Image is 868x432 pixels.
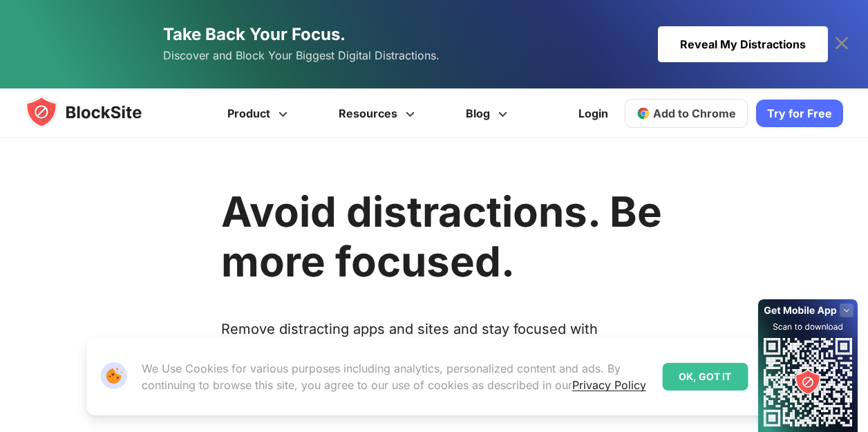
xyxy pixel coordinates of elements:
img: chrome-icon.svg [636,106,650,120]
a: Blog [442,88,535,138]
div: Reveal My Distractions [658,26,828,62]
a: Login [570,97,616,130]
a: Add to Chrome [625,99,748,128]
a: Resources [315,88,442,138]
img: blocksite-icon.5d769676.svg [25,95,169,129]
a: Try for Free [756,100,843,127]
span: Take Back Your Focus. [163,24,346,44]
div: OK, GOT IT [662,363,748,391]
h1: Avoid distractions. Be more focused. [221,187,662,286]
p: We Use Cookies for various purposes including analytics, personalized content and ads. By continu... [142,360,652,393]
span: Add to Chrome [653,106,736,120]
a: Privacy Policy [572,378,646,392]
a: Product [204,88,315,138]
span: Discover and Block Your Biggest Digital Distractions. [163,46,440,66]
